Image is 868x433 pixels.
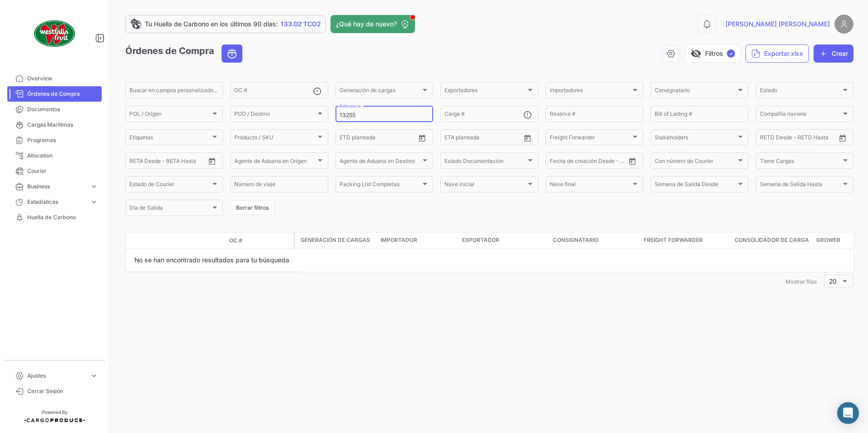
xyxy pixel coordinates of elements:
[655,136,736,142] span: Stakeholders
[521,131,534,145] button: Open calendar
[760,89,841,95] span: Estado
[550,159,566,165] input: Desde
[834,15,853,34] img: placeholder-user.png
[226,233,294,248] datatable-header-cell: OC #
[27,372,86,380] span: Ajustes
[725,20,830,29] span: [PERSON_NAME] [PERSON_NAME]
[655,89,736,95] span: Consignatario
[690,48,701,59] span: visibility_off
[415,131,429,145] button: Open calendar
[234,112,316,118] span: POD / Destino
[129,206,211,212] span: Día de Salida
[655,159,736,165] span: Con número de Courier
[444,89,526,95] span: Exportadores
[7,86,102,102] a: Órdenes de Compra
[444,136,461,142] input: Desde
[7,133,102,148] a: Programas
[550,182,631,189] span: Nave final
[152,159,188,165] input: Hasta
[281,20,321,29] span: 133.02 TCO2
[644,236,703,244] span: Freight Forwarder
[553,236,598,244] span: Consignatario
[550,136,631,142] span: Freight Forwarder
[145,20,278,29] span: Tu Huella de Carbono en los últimos 90 días:
[27,198,86,206] span: Estadísticas
[27,74,98,83] span: Overview
[362,136,399,142] input: Hasta
[785,278,817,285] span: Mostrar filas
[234,136,316,142] span: Producto / SKU
[7,163,102,179] a: Courier
[814,44,853,63] button: Crear
[129,112,211,118] span: POL / Origen
[760,159,841,165] span: Tiene Cargas
[340,136,356,142] input: Desde
[735,236,809,244] span: Consolidador de Carga
[129,159,146,165] input: Desde
[655,182,736,189] span: Semana de Salida Desde
[836,131,849,145] button: Open calendar
[27,387,98,395] span: Cerrar Sesión
[731,232,813,249] datatable-header-cell: Consolidador de Carga
[7,71,102,86] a: Overview
[549,232,640,249] datatable-header-cell: Consignatario
[685,44,741,63] button: visibility_offFiltros✓
[222,45,242,62] button: Ocean
[229,236,242,245] span: OC #
[340,182,421,189] span: Packing List Completas
[7,148,102,163] a: Allocation
[760,112,841,118] span: Compañía naviera
[7,210,102,225] a: Huella de Carbono
[444,159,526,165] span: Estado Documentación
[444,182,526,189] span: Nave inicial
[340,159,421,165] span: Agente de Aduana en Destino
[27,152,98,160] span: Allocation
[90,198,98,206] span: expand_more
[7,102,102,117] a: Documentos
[760,182,841,189] span: Semana de Salida Hasta
[27,182,86,191] span: Business
[27,167,98,175] span: Courier
[167,237,226,244] datatable-header-cell: Estado Doc.
[837,402,859,424] div: Abrir Intercom Messenger
[7,117,102,133] a: Cargas Marítimas
[90,372,98,380] span: expand_more
[125,44,245,63] h3: Órdenes de Compra
[462,236,499,244] span: Exportador
[783,136,819,142] input: Hasta
[27,213,98,221] span: Huella de Carbono
[760,136,776,142] input: Desde
[230,200,275,215] button: Borrar filtros
[640,232,731,249] datatable-header-cell: Freight Forwarder
[27,121,98,129] span: Cargas Marítimas
[626,154,639,168] button: Open calendar
[301,236,370,244] span: Generación de cargas
[27,136,98,144] span: Programas
[377,232,459,249] datatable-header-cell: Importador
[336,20,397,29] span: ¿Qué hay de nuevo?
[829,277,837,285] span: 20
[745,44,809,63] button: Exportar.xlsx
[126,249,298,272] div: No se han encontrado resultados para tu búsqueda
[380,236,417,244] span: Importador
[27,90,98,98] span: Órdenes de Compra
[27,105,98,113] span: Documentos
[572,159,609,165] input: Hasta
[125,15,326,33] a: Tu Huella de Carbono en los últimos 90 días:133.02 TCO2
[467,136,503,142] input: Hasta
[32,11,77,56] img: client-50.png
[234,159,316,165] span: Agente de Aduana en Origen
[295,232,377,249] datatable-header-cell: Generación de cargas
[550,89,631,95] span: Importadores
[129,182,211,189] span: Estado de Courier
[129,136,211,142] span: Etiquetas
[330,15,415,33] button: ¿Qué hay de nuevo?
[90,182,98,191] span: expand_more
[727,49,735,58] span: ✓
[144,237,167,244] datatable-header-cell: Modo de Transporte
[816,236,840,244] span: Grower
[205,154,219,168] button: Open calendar
[459,232,549,249] datatable-header-cell: Exportador
[340,89,421,95] span: Generación de cargas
